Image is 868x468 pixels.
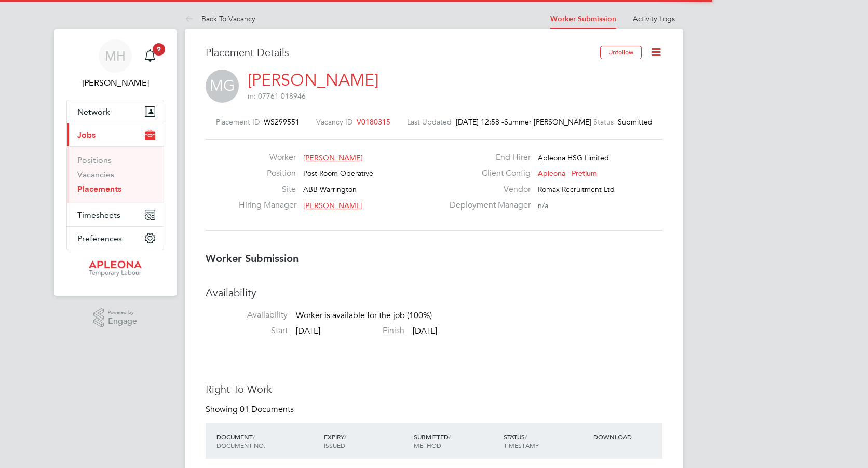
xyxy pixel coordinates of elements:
[239,152,296,163] label: Worker
[253,433,255,441] span: /
[67,123,164,146] button: Jobs
[264,117,300,127] span: WS299551
[443,168,531,179] label: Client Config
[456,117,504,127] span: [DATE] 12:58 -
[303,153,363,162] span: [PERSON_NAME]
[67,227,164,250] button: Preferences
[77,233,122,243] span: Preferences
[77,107,110,117] span: Network
[344,433,346,441] span: /
[407,117,452,127] label: Last Updated
[414,441,441,449] span: METHOD
[77,130,96,140] span: Jobs
[206,70,239,103] span: MG
[322,325,404,336] label: Finish
[550,15,616,23] a: Worker Submission
[206,252,299,265] b: Worker Submission
[296,311,432,321] span: Worker is available for the job (100%)
[443,152,531,163] label: End Hirer
[443,200,531,211] label: Deployment Manager
[411,428,501,455] div: SUBMITTED
[321,428,411,455] div: EXPIRY
[303,185,357,194] span: ABB Warrington
[357,117,390,127] span: V0180315
[77,184,121,194] a: Placements
[618,117,653,127] span: Submitted
[214,428,321,455] div: DOCUMENT
[591,428,662,446] div: DOWNLOAD
[108,308,137,317] span: Powered by
[105,49,126,63] span: MH
[303,201,363,210] span: [PERSON_NAME]
[303,169,373,178] span: Post Room Operative
[77,170,114,180] a: Vacancies
[443,184,531,195] label: Vendor
[525,433,527,441] span: /
[89,260,142,277] img: apleona-logo-retina.png
[239,200,296,211] label: Hiring Manager
[538,201,548,210] span: n/a
[504,117,577,127] span: Summer [PERSON_NAME]
[239,168,296,179] label: Position
[413,326,437,336] span: [DATE]
[593,117,614,127] label: Status
[600,46,642,59] button: Unfollow
[538,153,609,162] span: Apleona HSG Limited
[240,404,294,415] span: 01 Documents
[206,325,288,336] label: Start
[296,326,320,336] span: [DATE]
[206,46,592,59] h3: Placement Details
[206,404,296,415] div: Showing
[77,155,112,165] a: Positions
[108,317,137,326] span: Engage
[54,29,177,296] nav: Main navigation
[538,185,615,194] span: Romax Recruitment Ltd
[66,77,164,89] span: Michael Haycock
[67,146,164,203] div: Jobs
[67,100,164,123] button: Network
[93,308,138,328] a: Powered byEngage
[77,210,120,220] span: Timesheets
[67,203,164,226] button: Timesheets
[316,117,352,127] label: Vacancy ID
[501,428,591,455] div: STATUS
[633,14,675,23] a: Activity Logs
[216,117,260,127] label: Placement ID
[248,70,378,90] a: [PERSON_NAME]
[140,39,160,73] a: 9
[66,39,164,89] a: MH[PERSON_NAME]
[248,91,306,101] span: m: 07761 018946
[239,184,296,195] label: Site
[324,441,345,449] span: ISSUED
[538,169,597,178] span: Apleona - Pretium
[185,14,255,23] a: Back To Vacancy
[449,433,451,441] span: /
[206,382,662,396] h3: Right To Work
[153,43,165,56] span: 9
[216,441,265,449] span: DOCUMENT NO.
[504,441,539,449] span: TIMESTAMP
[66,260,164,277] a: Go to home page
[206,310,288,321] label: Availability
[206,286,662,299] h3: Availability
